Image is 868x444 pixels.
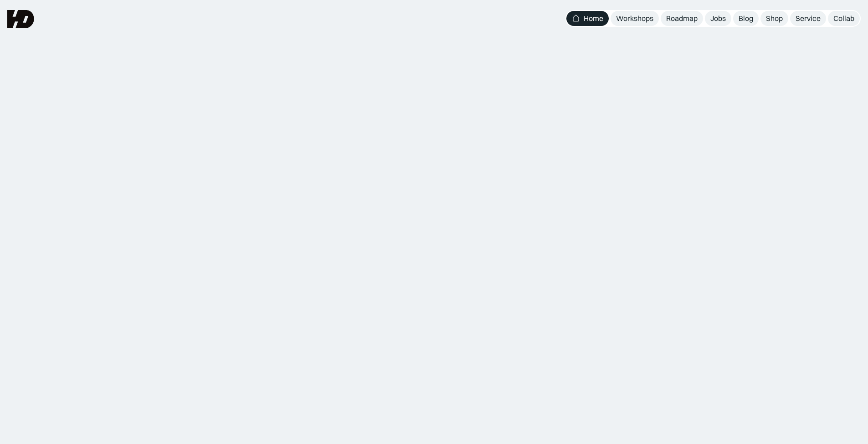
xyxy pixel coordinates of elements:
[566,11,609,26] a: Home
[796,14,821,23] div: Service
[733,11,759,26] a: Blog
[739,14,753,23] div: Blog
[616,14,653,23] div: Workshops
[584,14,603,23] div: Home
[705,11,731,26] a: Jobs
[710,14,726,23] div: Jobs
[611,11,659,26] a: Workshops
[661,11,703,26] a: Roadmap
[760,11,788,26] a: Shop
[828,11,860,26] a: Collab
[666,14,698,23] div: Roadmap
[790,11,826,26] a: Service
[833,14,854,23] div: Collab
[766,14,783,23] div: Shop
